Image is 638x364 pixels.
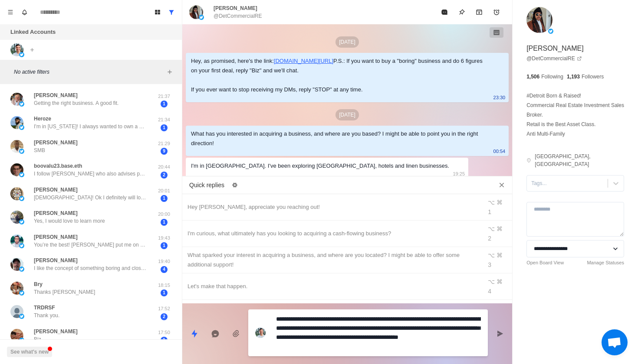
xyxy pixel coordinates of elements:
button: Add reminder [488,3,505,21]
p: I like the concept of something boring and close to home [34,264,147,272]
img: picture [10,305,23,318]
p: Linked Accounts [10,28,56,36]
a: Open chat [602,329,628,355]
img: picture [19,196,24,201]
span: 1 [161,101,168,107]
img: picture [10,187,23,200]
img: picture [255,328,266,338]
span: 1 [161,195,168,202]
button: Add filters [164,67,175,77]
p: 17:52 [153,305,175,312]
span: 1 [161,289,168,296]
img: picture [19,125,24,130]
img: picture [526,7,552,33]
p: [DEMOGRAPHIC_DATA]! Ok I definitely will look at these this evening! Much appreciated [34,194,147,201]
p: [DATE] [335,109,359,120]
img: picture [19,243,24,248]
button: Board View [151,5,164,19]
p: [PERSON_NAME] [34,233,78,241]
img: picture [10,258,23,271]
button: Quick replies [186,325,203,342]
div: Hey [PERSON_NAME], appreciate you reaching out! [187,202,477,212]
button: Archive [470,3,488,21]
p: [PERSON_NAME] [34,91,78,99]
p: 19:40 [153,258,175,265]
p: 21:29 [153,140,175,147]
span: 9 [161,148,168,155]
button: Notifications [17,5,31,19]
img: picture [19,149,24,154]
p: Yes, I would love to learn more [34,217,105,225]
div: I'm curious, what ultimately has you looking to acquiring a cash-flowing business? [187,229,477,238]
div: Let's make that happen. [187,282,477,291]
img: picture [19,314,24,319]
div: ⌥ ⌘ 2 [488,224,507,243]
div: ⌥ ⌘ 1 [488,198,507,217]
button: Close quick replies [495,178,509,192]
a: Manage Statuses [587,259,624,266]
p: Quick replies [189,181,224,190]
img: picture [189,5,203,19]
div: What sparked your interest in acquiring a business, and where are you located? I might be able to... [187,250,477,270]
div: I'm in [GEOGRAPHIC_DATA]. I've been exploring [GEOGRAPHIC_DATA], hotels and linen businesses. [191,161,449,171]
img: picture [10,116,23,129]
p: 23:30 [493,93,506,102]
p: #Detroit Born & Raised! Commercial Real Estate Investment Sales Broker. Retail is the Best Asset ... [526,91,624,139]
p: Bry [34,280,43,288]
img: picture [10,43,23,56]
p: Getting the right business. A good fit. [34,99,118,107]
span: 2 [161,172,168,179]
img: picture [19,290,24,296]
button: Reply with AI [207,325,224,342]
button: Mark as read [436,3,453,21]
span: 1 [161,219,168,226]
p: I'm in [US_STATE]! I always wanted to own a business [34,123,147,130]
img: picture [10,140,23,153]
button: Edit quick replies [228,178,242,192]
p: [PERSON_NAME] [214,4,257,12]
img: picture [548,29,553,34]
img: picture [19,101,24,107]
p: Thank you. [34,312,59,319]
p: Biz [34,335,41,343]
img: picture [10,163,23,176]
p: [PERSON_NAME] [34,209,78,217]
span: 4 [161,266,168,273]
img: picture [10,211,23,224]
p: boovalu23.base.eth [34,162,82,170]
div: Hey, as promised, here's the link: P.S.: If you want to buy a "boring" business and do 6 figures ... [191,56,490,94]
p: [PERSON_NAME] [34,328,78,335]
p: 21:37 [153,93,175,100]
a: [DOMAIN_NAME][URL] [274,58,333,64]
a: @DetCommercialRE [526,55,582,62]
p: 20:44 [153,163,175,171]
p: 18:15 [153,282,175,289]
img: picture [19,172,24,177]
img: picture [199,15,204,20]
p: [GEOGRAPHIC_DATA], [GEOGRAPHIC_DATA] [535,153,624,168]
p: [PERSON_NAME] [526,43,584,54]
button: Show all conversations [164,5,178,19]
button: Pin [453,3,470,21]
img: picture [10,93,23,106]
img: picture [19,52,24,57]
a: Open Board View [526,259,564,266]
span: 2 [161,313,168,320]
div: ⌥ ⌘ 3 [488,250,507,270]
p: I follow [PERSON_NAME] who also advises people on how to buy a business [34,170,147,178]
p: 00:54 [493,146,506,156]
p: 21:34 [153,116,175,123]
button: See what's new [7,347,52,357]
button: Add account [27,45,37,55]
p: [DATE] [335,36,359,48]
p: SMB [34,146,45,154]
img: picture [19,266,24,272]
span: 1 [161,242,168,249]
p: 20:01 [153,187,175,195]
img: picture [10,329,23,342]
img: picture [19,338,24,343]
div: ⌥ ⌘ 4 [488,277,507,296]
p: 19:25 [453,169,465,179]
p: [PERSON_NAME] [34,257,78,264]
p: No active filters [14,68,164,76]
